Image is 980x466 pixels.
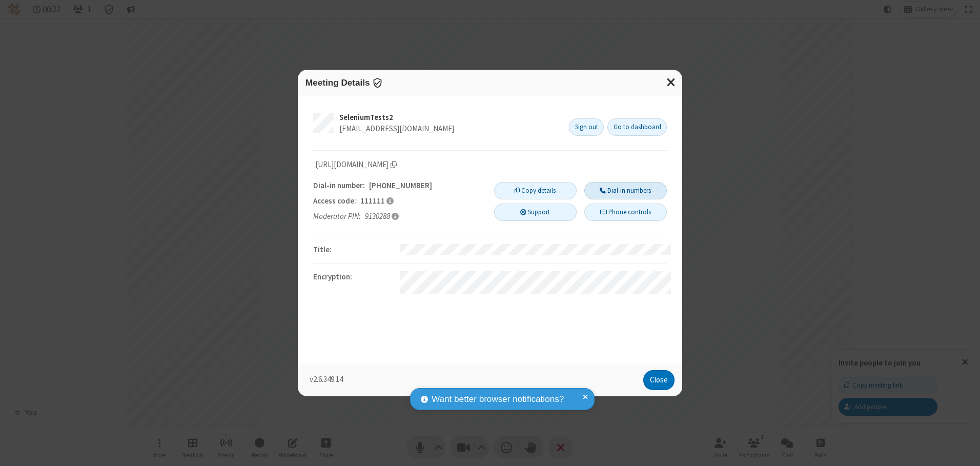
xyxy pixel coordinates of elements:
[313,195,356,207] span: Access code:
[365,211,390,221] span: 9130288
[386,197,394,205] span: Participants should use this access code to connect to the meeting.
[313,211,361,222] span: Moderator PIN:
[310,271,400,294] div: Encryption :
[494,204,577,221] button: Support
[369,180,432,190] span: [PHONE_NUMBER]
[315,159,397,171] span: Copy meeting link
[305,77,370,88] span: Meeting Details
[310,374,640,390] p: v2.6.349.14
[310,244,400,256] div: Title :
[339,123,561,135] div: [EMAIL_ADDRESS][DOMAIN_NAME]
[372,77,383,88] span: Encryption enabled
[392,212,399,220] span: As the meeting organizer, entering this PIN gives you access to moderator and other administrativ...
[584,204,667,221] button: Phone controls
[494,182,577,199] button: Copy details
[607,118,667,136] a: Go to dashboard
[360,196,385,206] span: 111111
[569,118,604,136] button: Sign out
[643,370,675,391] button: Close
[313,180,365,192] span: Dial-in number:
[432,393,564,406] span: Want better browser notifications?
[584,182,667,199] button: Dial-in numbers
[339,112,561,124] div: SeleniumTests2
[661,70,682,95] button: Close modal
